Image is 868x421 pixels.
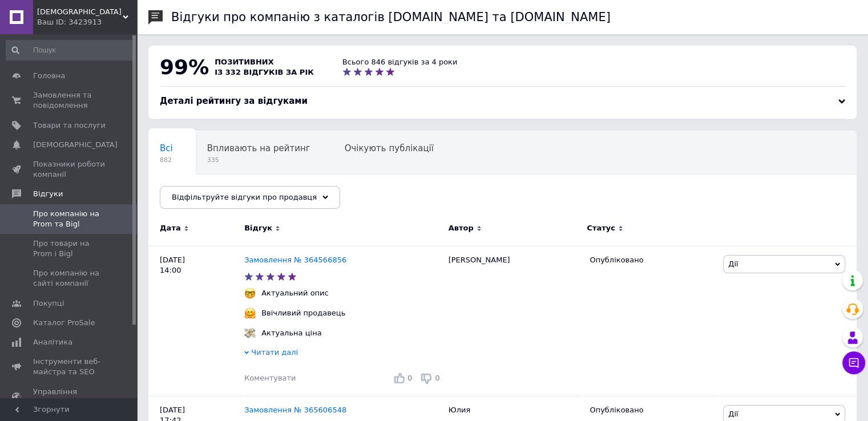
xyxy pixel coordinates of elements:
[259,288,332,298] div: Актуальний опис
[33,140,118,150] span: [DEMOGRAPHIC_DATA]
[160,223,181,233] span: Дата
[244,373,296,383] div: Коментувати
[160,187,276,197] span: Опубліковані без комен...
[160,55,209,79] span: 99%
[259,308,348,318] div: Ввічливий продавець
[33,189,63,199] span: Відгуки
[33,71,65,81] span: Головна
[728,410,738,418] span: Дії
[215,58,274,66] span: позитивних
[33,318,95,328] span: Каталог ProSale
[587,223,615,233] span: Статус
[842,351,865,374] button: Чат з покупцем
[449,223,474,233] span: Автор
[342,57,458,67] div: Всього 846 відгуків за 4 роки
[33,159,106,180] span: Показники роботи компанії
[33,209,106,229] span: Про компанію на Prom та Bigl
[259,328,324,338] div: Актуальна ціна
[590,255,714,265] div: Опубліковано
[244,256,346,264] a: Замовлення № 364566856
[244,327,256,339] img: :money_with_wings:
[244,223,272,233] span: Відгук
[207,143,310,153] span: Впливають на рейтинг
[345,143,434,153] span: Очікують публікації
[148,246,244,396] div: [DATE] 14:00
[160,143,173,153] span: Всі
[215,68,314,76] span: із 332 відгуків за рік
[172,193,317,201] span: Відфільтруйте відгуки про продавця
[33,337,72,347] span: Аналітика
[33,238,106,259] span: Про товари на Prom і Bigl
[207,156,310,164] span: 335
[435,374,439,382] span: 0
[171,10,611,24] h1: Відгуки про компанію з каталогів [DOMAIN_NAME] та [DOMAIN_NAME]
[37,17,137,27] div: Ваш ID: 3423913
[244,347,443,361] div: Читати далі
[160,156,173,164] span: 882
[33,387,106,407] span: Управління сайтом
[37,7,123,17] span: Levita
[6,40,135,60] input: Пошук
[443,246,584,396] div: [PERSON_NAME]
[148,175,298,218] div: Опубліковані без коментаря
[33,357,106,377] span: Інструменти веб-майстра та SEO
[244,288,256,299] img: :nerd_face:
[407,374,412,382] span: 0
[244,374,296,382] span: Коментувати
[244,307,256,319] img: :hugging_face:
[251,348,298,357] span: Читати далі
[160,96,308,106] span: Деталі рейтингу за відгуками
[33,120,106,131] span: Товари та послуги
[33,90,106,111] span: Замовлення та повідомлення
[728,260,738,268] span: Дії
[33,268,106,289] span: Про компанію на сайті компанії
[33,298,64,309] span: Покупці
[160,95,845,107] div: Деталі рейтингу за відгуками
[244,406,346,414] a: Замовлення № 365606548
[590,405,714,415] div: Опубліковано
